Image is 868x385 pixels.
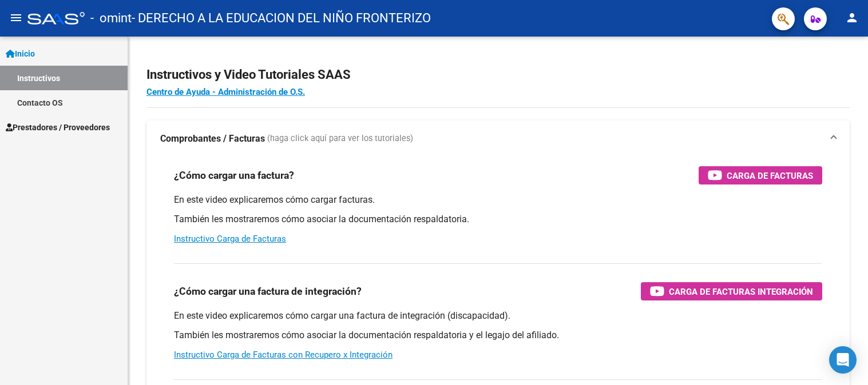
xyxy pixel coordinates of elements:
[9,11,23,25] mat-icon: menu
[174,234,286,244] a: Instructivo Carga de Facturas
[146,64,850,86] h2: Instructivos y Video Tutoriales SAAS
[669,284,813,299] span: Carga de Facturas Integración
[160,133,265,145] strong: Comprobantes / Facturas
[174,167,294,183] h3: ¿Cómo cargar una factura?
[174,310,822,322] p: En este video explicaremos cómo cargar una factura de integración (discapacidad).
[174,194,822,206] p: En este video explicaremos cómo cargar facturas.
[174,213,822,226] p: También les mostraremos cómo asociar la documentación respaldatoria.
[174,283,362,299] h3: ¿Cómo cargar una factura de integración?
[146,87,305,97] a: Centro de Ayuda - Administración de O.S.
[829,346,857,374] div: Open Intercom Messenger
[146,121,850,157] mat-expansion-panel-header: Comprobantes / Facturas (haga click aquí para ver los tutoriales)
[6,47,35,60] span: Inicio
[6,121,110,134] span: Prestadores / Proveedores
[267,133,413,145] span: (haga click aquí para ver los tutoriales)
[699,166,822,185] button: Carga de Facturas
[90,6,132,31] span: - omint
[727,169,813,183] span: Carga de Facturas
[641,282,822,300] button: Carga de Facturas Integración
[174,350,393,360] a: Instructivo Carga de Facturas con Recupero x Integración
[845,11,859,25] mat-icon: person
[174,329,822,342] p: También les mostraremos cómo asociar la documentación respaldatoria y el legajo del afiliado.
[132,6,431,31] span: - DERECHO A LA EDUCACION DEL NIÑO FRONTERIZO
